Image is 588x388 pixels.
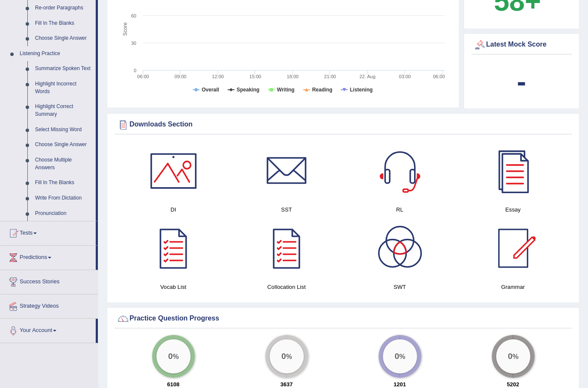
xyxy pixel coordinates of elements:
h4: SST [234,205,339,214]
strong: 6108 [167,381,179,388]
div: Practice Question Progress [117,312,570,325]
tspan: Overall [202,87,219,93]
big: 0 [281,352,286,361]
tspan: Speaking [237,87,259,93]
big: 0 [168,352,173,361]
div: % [156,339,191,373]
h4: RL [347,205,452,214]
strong: 1201 [394,381,406,388]
tspan: Score [122,22,128,36]
text: 06:00 [433,74,445,79]
a: Highlight Correct Summary [31,99,96,122]
a: Strategy Videos [0,294,98,316]
a: Choose Single Answer [31,137,96,153]
text: 12:00 [212,74,224,79]
strong: 3637 [280,381,293,388]
text: 30 [131,41,136,46]
tspan: 22. Aug [359,74,375,79]
div: % [383,339,417,373]
text: 09:00 [175,74,187,79]
a: Re-order Paragraphs [31,0,96,16]
b: - [517,66,526,97]
big: 0 [508,352,512,361]
h4: SWT [347,282,452,291]
text: 06:00 [137,74,149,79]
h4: Collocation List [234,282,339,291]
a: Listening Practice [16,46,96,62]
h4: DI [121,205,226,214]
a: Fill In The Blanks [31,16,96,31]
a: Your Account [0,319,96,340]
h4: Grammar [461,282,565,291]
a: Choose Single Answer [31,31,96,46]
big: 0 [394,352,399,361]
a: Summarize Spoken Text [31,61,96,76]
text: 03:00 [399,74,411,79]
text: 0 [134,68,136,73]
a: Write From Dictation [31,191,96,206]
a: Highlight Incorrect Words [31,76,96,99]
tspan: Writing [277,87,294,93]
div: Latest Mock Score [473,38,570,51]
a: Success Stories [0,270,98,291]
div: % [270,339,304,373]
text: 18:00 [287,74,299,79]
text: 60 [131,13,136,18]
a: Select Missing Word [31,122,96,138]
a: Choose Multiple Answers [31,153,96,175]
a: Tests [0,221,96,243]
a: Predictions [0,246,96,267]
a: Fill In The Blanks [31,175,96,191]
text: 15:00 [250,74,262,79]
tspan: Listening [350,87,373,93]
h4: Vocab List [121,282,226,291]
a: Pronunciation [31,206,96,221]
strong: 5202 [507,381,519,388]
text: 21:00 [324,74,336,79]
div: Downloads Section [117,118,570,131]
div: % [496,339,530,373]
h4: Essay [461,205,565,214]
tspan: Reading [312,87,332,93]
